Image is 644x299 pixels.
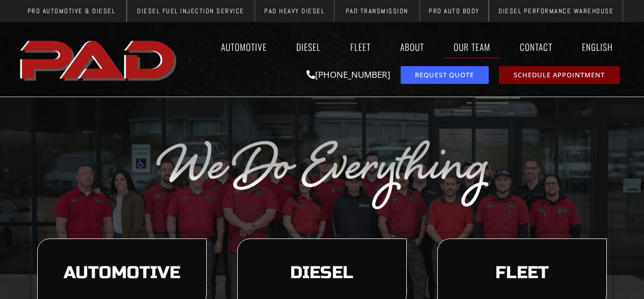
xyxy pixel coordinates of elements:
[306,69,390,80] a: [PHONE_NUMBER]
[137,8,244,14] span: Diesel Fuel Injection Service
[510,35,562,58] a: Contact
[401,66,489,84] a: request a service or repair quote
[211,35,276,58] a: Automotive
[390,35,434,58] a: About
[17,32,182,87] img: The image shows the word "PAD" in bold, red, uppercase letters with a slight shadow effect.
[429,8,480,14] span: Pro Auto Body
[64,264,180,282] span: Automotive
[346,8,408,14] span: PAD Transmission
[264,8,324,14] span: PAD Heavy Diesel
[17,32,182,87] a: pro automotive and diesel home page
[415,72,474,78] span: Request Quote
[514,72,605,78] span: Schedule Appointment
[182,35,628,58] nav: Menu
[341,35,380,58] a: Fleet
[495,264,549,282] span: Fleet
[498,8,613,14] span: Diesel Performance Warehouse
[572,35,628,58] a: English
[154,135,490,211] img: The image displays the phrase "We Do Everything" in a silver, cursive font on a transparent backg...
[499,66,620,84] a: schedule repair or service appointment
[287,35,330,58] a: Diesel
[444,35,500,58] a: Our Team
[290,264,353,282] span: Diesel
[27,8,116,14] span: Pro Automotive & Diesel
